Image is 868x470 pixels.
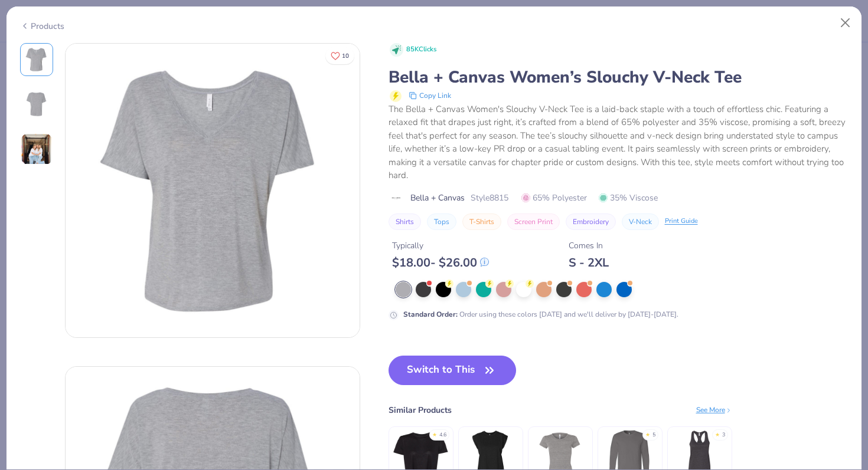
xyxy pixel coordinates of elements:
span: Style 8815 [471,192,508,204]
span: 85K Clicks [406,45,436,55]
img: Back [22,90,51,119]
button: Screen Print [507,213,560,230]
div: Bella + Canvas Women’s Slouchy V-Neck Tee [389,66,849,88]
button: T-Shirts [462,213,501,230]
div: 3 [722,431,725,439]
div: Comes In [569,239,609,252]
img: User generated content [21,133,53,165]
button: Like [325,47,354,64]
div: 4.6 [439,431,446,439]
img: brand logo [389,193,404,203]
div: Products [20,20,64,32]
button: Shirts [389,213,421,230]
strong: Standard Order : [403,310,458,319]
div: $ 18.00 - $ 26.00 [392,255,489,270]
span: 35% Viscose [599,192,658,204]
div: Order using these colors [DATE] and we'll deliver by [DATE]-[DATE]. [403,309,678,320]
button: Close [834,12,857,34]
span: 10 [342,53,349,59]
div: S - 2XL [569,255,609,270]
div: See More [696,405,732,415]
img: Front [66,44,360,337]
div: The Bella + Canvas Women's Slouchy V-Neck Tee is a laid-back staple with a touch of effortless ch... [389,103,849,182]
div: ★ [645,431,650,436]
div: ★ [432,431,437,436]
img: Front [22,45,51,74]
div: Typically [392,239,489,252]
button: copy to clipboard [405,88,455,103]
div: Similar Products [389,404,452,416]
button: V-Neck [622,213,659,230]
button: Tops [427,213,456,230]
button: Switch to This [389,356,517,385]
div: Print Guide [665,216,698,226]
span: 65% Polyester [521,192,587,204]
div: ★ [715,431,720,436]
span: Bella + Canvas [410,192,465,204]
div: 5 [652,431,655,439]
button: Embroidery [566,213,616,230]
